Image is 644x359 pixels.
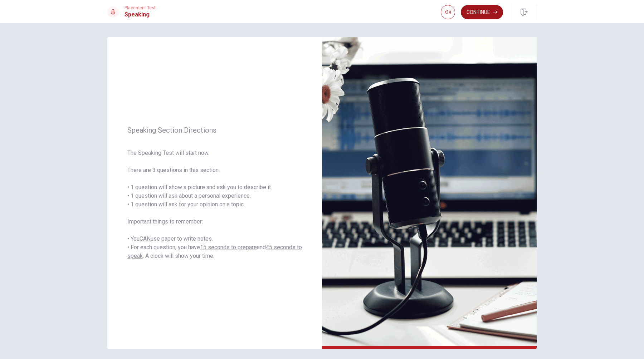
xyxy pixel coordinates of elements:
span: The Speaking Test will start now. There are 3 questions in this section. • 1 question will show a... [127,149,302,260]
u: CAN [140,235,151,242]
span: Placement Test [125,5,156,10]
span: Speaking Section Directions [127,126,302,134]
img: speaking intro [322,37,537,349]
h1: Speaking [125,10,156,19]
button: Continue [461,5,503,19]
u: 15 seconds to prepare [200,244,257,251]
